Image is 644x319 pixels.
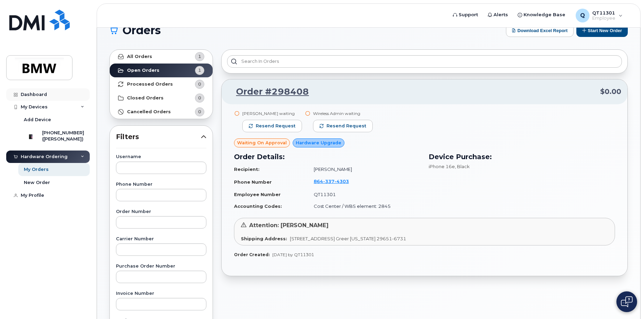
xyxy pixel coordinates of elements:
span: QT11301 [592,10,615,16]
span: Attention: [PERSON_NAME] [249,222,329,229]
td: QT11301 [308,188,420,201]
a: All Orders1 [110,50,213,64]
img: Open chat [621,296,633,307]
span: Waiting On Approval [237,139,287,146]
span: Filters [116,132,201,142]
span: , Black [455,164,470,169]
input: Search in orders [227,55,622,68]
div: [PERSON_NAME] waiting [242,110,302,116]
strong: Cancelled Orders [127,109,171,115]
span: 864 [314,178,349,184]
label: Carrier Number [116,237,206,241]
div: QT11301 [571,9,627,22]
span: Employee [592,16,615,21]
span: [STREET_ADDRESS] Greer [US_STATE] 29651-6731 [290,236,406,241]
span: Alerts [494,11,508,18]
a: 8643374303 [314,178,357,184]
strong: All Orders [127,54,152,59]
span: 0 [198,108,201,115]
label: Phone Number [116,182,206,187]
span: 1 [198,67,201,74]
a: Open Orders1 [110,64,213,77]
strong: Shipping Address: [241,236,287,241]
span: 0 [198,95,201,101]
label: Purchase Order Number [116,264,206,269]
h3: Device Purchase: [429,152,615,162]
label: Order Number [116,210,206,214]
strong: Accounting Codes: [234,203,282,209]
span: 4303 [334,178,349,184]
a: Knowledge Base [513,8,570,22]
a: Processed Orders0 [110,77,213,91]
label: Invoice Number [116,291,206,296]
strong: Processed Orders [127,81,173,87]
button: Resend request [242,120,302,132]
strong: Open Orders [127,68,159,73]
label: Username [116,155,206,159]
strong: Phone Number [234,179,272,185]
span: $0.00 [600,87,621,97]
td: Cost Center / WBS element: 2845 [308,200,420,212]
span: Resend request [326,123,366,129]
button: Start New Order [576,24,628,37]
span: iPhone 16e [429,164,455,169]
strong: Recipient: [234,166,260,172]
button: Resend request [313,120,373,132]
a: Cancelled Orders0 [110,105,213,119]
strong: Closed Orders [127,95,164,101]
a: Closed Orders0 [110,91,213,105]
div: Wireless Admin waiting [313,110,373,116]
a: Alerts [483,8,513,22]
span: 1 [198,53,201,60]
h3: Order Details: [234,152,420,162]
span: Orders [123,25,161,36]
span: [DATE] by QT11301 [272,252,314,257]
span: 0 [198,81,201,87]
span: Hardware Upgrade [296,139,341,146]
a: Order #298408 [228,86,309,98]
span: Resend request [256,123,295,129]
span: 337 [323,178,334,184]
strong: Employee Number [234,192,281,197]
a: Support [448,8,483,22]
button: Download Excel Report [506,24,574,37]
td: [PERSON_NAME] [308,163,420,175]
span: Q [580,11,585,20]
span: Support [459,11,478,18]
span: Knowledge Base [524,11,565,18]
strong: Order Created: [234,252,270,257]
